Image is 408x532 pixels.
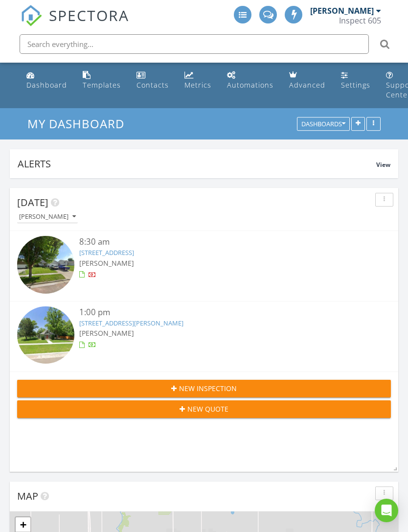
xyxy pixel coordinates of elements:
a: Templates [79,67,125,94]
a: Zoom in [16,517,30,532]
button: New Inspection [17,380,391,397]
div: Metrics [184,80,211,90]
a: Advanced [285,67,329,94]
a: Dashboard [23,67,71,94]
a: 1:00 pm [STREET_ADDRESS][PERSON_NAME] [PERSON_NAME] [17,306,391,367]
div: Inspect 605 [339,16,381,25]
div: Automations [227,80,273,90]
a: Automations (Advanced) [223,67,277,94]
button: Dashboards [297,117,350,131]
span: Map [17,489,38,503]
div: 8:30 am [79,236,360,248]
a: Contacts [133,67,173,94]
a: SPECTORA [21,13,129,34]
a: Settings [337,67,374,94]
div: Templates [83,80,121,90]
a: 8:30 am [STREET_ADDRESS] [PERSON_NAME] [17,236,391,296]
span: [DATE] [17,196,48,209]
span: New Quote [187,404,228,414]
button: New Quote [17,400,391,418]
img: streetview [17,306,74,364]
div: Dashboard [26,80,67,90]
button: [PERSON_NAME] [17,210,78,224]
a: [STREET_ADDRESS] [79,248,134,257]
div: Advanced [289,80,325,90]
div: [PERSON_NAME] [19,213,76,220]
div: 1:00 pm [79,306,360,319]
span: [PERSON_NAME] [79,258,134,268]
img: streetview [17,236,74,293]
span: [PERSON_NAME] [79,328,134,338]
div: Open Intercom Messenger [375,499,398,522]
a: My Dashboard [27,116,133,132]
span: New Inspection [179,383,237,393]
img: The Best Home Inspection Software - Spectora [21,5,42,26]
span: View [376,161,390,169]
span: SPECTORA [49,5,129,25]
a: [STREET_ADDRESS][PERSON_NAME] [79,319,183,327]
a: Metrics [181,67,215,94]
div: Settings [341,80,370,90]
div: Contacts [136,80,169,90]
div: Dashboards [301,121,345,128]
div: [PERSON_NAME] [310,6,374,16]
input: Search everything... [20,34,369,54]
div: Alerts [18,157,376,170]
